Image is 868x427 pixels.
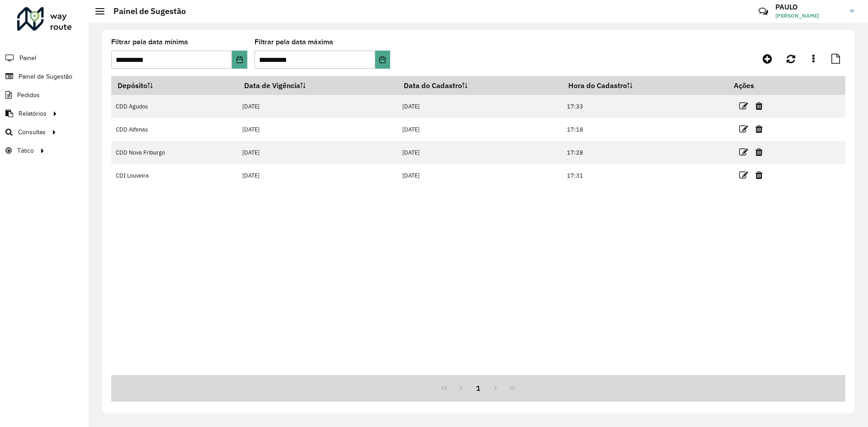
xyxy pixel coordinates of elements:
h2: Painel de Sugestão [104,6,186,16]
td: CDI Louveira [111,164,238,187]
span: Painel de Sugestão [19,72,72,81]
a: Contato Rápido [754,2,773,21]
td: 17:28 [562,141,727,164]
span: Tático [17,146,34,155]
span: Pedidos [17,90,40,100]
th: Data do Cadastro [397,76,562,95]
td: [DATE] [238,164,397,187]
td: [DATE] [238,141,397,164]
a: Excluir [755,123,763,135]
th: Depósito [111,76,238,95]
td: 17:33 [562,95,727,118]
td: CDD Nova Friburgo [111,141,238,164]
td: [DATE] [238,95,397,118]
button: Choose Date [232,51,247,69]
td: [DATE] [397,141,562,164]
th: Ações [727,76,782,95]
td: 17:18 [562,118,727,141]
a: Editar [739,146,748,158]
td: [DATE] [238,118,397,141]
th: Data de Vigência [238,76,397,95]
label: Filtrar pela data mínima [111,37,188,47]
label: Filtrar pela data máxima [255,37,333,47]
td: [DATE] [397,164,562,187]
a: Editar [739,100,748,112]
td: [DATE] [397,95,562,118]
span: Consultas [18,127,46,137]
td: [DATE] [397,118,562,141]
a: Excluir [755,100,763,112]
a: Excluir [755,146,763,158]
button: Choose Date [375,51,390,69]
th: Hora do Cadastro [562,76,727,95]
td: CDD Agudos [111,95,238,118]
a: Editar [739,169,748,181]
button: 1 [470,380,487,397]
a: Editar [739,123,748,135]
td: CDD Alfenas [111,118,238,141]
td: 17:31 [562,164,727,187]
span: Relatórios [19,109,47,118]
span: [PERSON_NAME] [775,12,843,20]
a: Excluir [755,169,763,181]
h3: PAULO [775,3,843,11]
span: Painel [19,53,36,63]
